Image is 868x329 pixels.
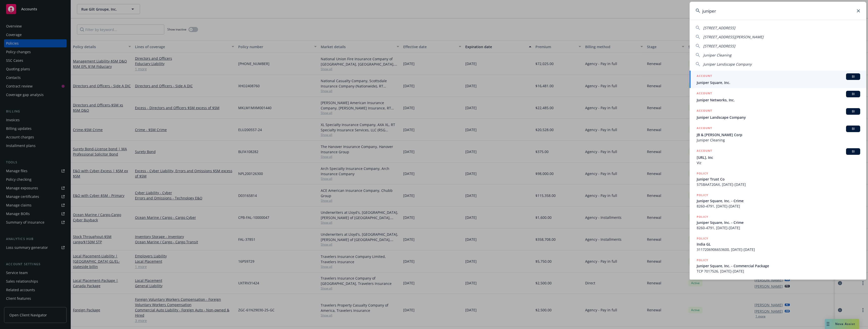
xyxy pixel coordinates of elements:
span: JB & [PERSON_NAME] Corp [697,132,860,137]
h5: ACCOUNT [697,73,712,79]
h5: POLICY [697,171,708,176]
span: [URL], Inc [697,155,860,160]
span: Juniper Square, Inc. - Crime [697,220,860,225]
span: Juniper Landscape Company [697,115,860,120]
a: ACCOUNTBIJuniper Landscape Company [690,105,866,123]
span: [STREET_ADDRESS][PERSON_NAME] [703,35,764,39]
a: POLICYJuniper Square, Inc. - Crime8260-4791, [DATE]-[DATE] [690,212,866,233]
a: ACCOUNTBIJuniper Networks, Inc. [690,88,866,105]
span: India GL [697,242,860,247]
a: ACCOUNTBI[URL], IncViz [690,145,866,168]
span: 8260-4791, [DATE]-[DATE] [697,203,860,209]
span: 57SBAAT20AX, [DATE]-[DATE] [697,182,860,187]
span: 3117206906653600, [DATE]-[DATE] [697,247,860,252]
span: 8260-4791, [DATE]-[DATE] [697,225,860,230]
h5: ACCOUNT [697,108,712,114]
span: Juniper Cleaning [703,53,731,57]
a: ACCOUNTBIJB & [PERSON_NAME] CorpJuniper Cleaning [690,123,866,145]
span: Viz [697,160,860,165]
h5: POLICY [697,214,708,219]
a: POLICYJuniper Square, Inc. - Commercial PackageTCP 7017526, [DATE]-[DATE] [690,255,866,277]
span: BI [848,74,858,79]
span: BI [848,149,858,154]
span: [STREET_ADDRESS] [703,25,735,30]
span: Juniper Trust Co [697,176,860,182]
h5: ACCOUNT [697,148,712,154]
span: TCP 7017526, [DATE]-[DATE] [697,268,860,274]
h5: POLICY [697,193,708,198]
span: Juniper Networks, Inc. [697,97,860,103]
span: [STREET_ADDRESS] [703,44,735,48]
h5: POLICY [697,236,708,241]
span: BI [848,127,858,131]
h5: ACCOUNT [697,126,712,132]
span: Juniper Square, Inc. [697,80,860,85]
span: BI [848,92,858,96]
a: POLICYIndia GL3117206906653600, [DATE]-[DATE] [690,233,866,255]
a: ACCOUNTBIJuniper Square, Inc. [690,71,866,88]
span: Juniper Cleaning [697,137,860,143]
h5: ACCOUNT [697,91,712,97]
span: Juniper Square, Inc. - Crime [697,198,860,203]
span: BI [848,109,858,114]
h5: POLICY [697,258,708,263]
a: POLICYJuniper Square, Inc. - Crime8260-4791, [DATE]-[DATE] [690,190,866,212]
input: Search... [690,2,866,20]
a: POLICYJuniper Trust Co57SBAAT20AX, [DATE]-[DATE] [690,168,866,190]
span: Juniper Square, Inc. - Commercial Package [697,263,860,268]
span: Juniper Landscape Company [703,62,752,67]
